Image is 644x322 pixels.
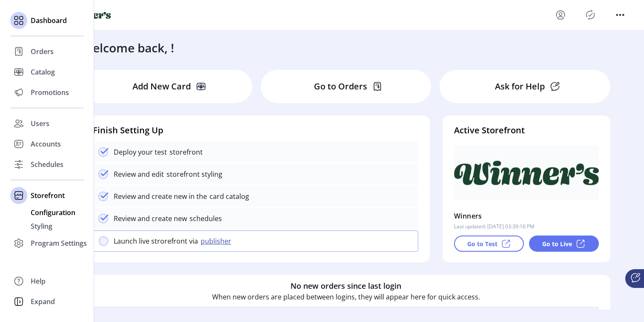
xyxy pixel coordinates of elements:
p: Ask for Help [495,80,545,93]
span: Configuration [31,207,75,218]
h4: Active Storefront [454,124,599,137]
p: Winners [454,209,482,223]
p: schedules [187,213,222,224]
p: When new orders are placed between logins, they will appear here for quick access. [212,292,480,302]
p: Review and create new [114,213,187,224]
span: Promotions [31,87,69,98]
button: Publisher Panel [584,8,597,22]
span: Program Settings [31,238,87,248]
h6: No new orders since last login [290,280,401,292]
p: Launch live strorefront via [114,236,198,246]
p: Go to Orders [314,80,367,93]
button: menu [613,8,627,22]
p: Deploy your test [114,147,167,157]
button: menu [554,8,567,22]
p: Go to Test [467,239,497,248]
p: Add New Card [132,80,191,93]
h4: Finish Setting Up [93,124,418,137]
span: Schedules [31,159,63,170]
span: Dashboard [31,15,67,26]
p: card catalog [207,191,249,201]
span: Orders [31,46,54,57]
span: Catalog [31,67,55,77]
p: storefront [167,147,203,157]
span: Accounts [31,139,61,149]
p: Review and create new in the [114,191,207,201]
span: Expand [31,296,55,307]
span: Styling [31,221,52,231]
h3: Welcome back, ! [82,39,174,57]
button: publisher [198,236,236,246]
p: Go to Live [542,239,572,248]
p: Last updated: [DATE] 03:39:16 PM [454,223,535,230]
p: Review and edit [114,169,164,179]
p: storefront styling [164,169,222,179]
span: Help [31,276,46,286]
span: Storefront [31,190,65,201]
span: Users [31,118,49,129]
